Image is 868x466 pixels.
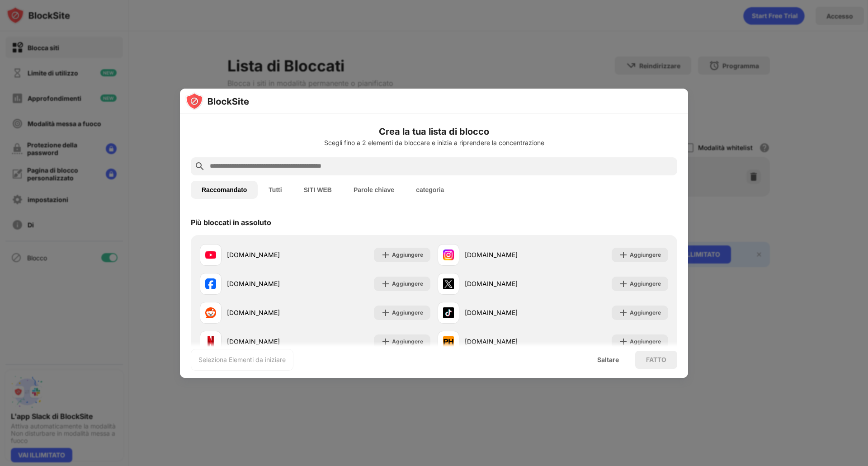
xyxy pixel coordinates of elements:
button: Tutti [258,181,292,199]
font: [DOMAIN_NAME] [465,280,518,287]
font: [DOMAIN_NAME] [227,309,280,316]
img: favicons [205,307,216,318]
font: Aggiungere [630,338,661,345]
font: Aggiungere [630,280,661,287]
button: Parole chiave [343,181,405,199]
img: favicons [205,336,216,347]
img: favicons [443,278,454,289]
img: favicons [443,307,454,318]
font: FATTO [646,356,666,363]
font: Aggiungere [392,309,423,316]
font: Crea la tua lista di blocco [379,126,489,137]
img: favicons [443,249,454,260]
font: Aggiungere [392,251,423,258]
font: Raccomandato [202,186,247,193]
font: Parole chiave [354,186,394,193]
font: [DOMAIN_NAME] [465,309,518,316]
button: SITI WEB [293,181,343,199]
img: favicons [205,249,216,260]
img: favicons [443,336,454,347]
font: [DOMAIN_NAME] [465,338,518,345]
font: Aggiungere [392,338,423,345]
font: SITI WEB [304,186,332,193]
img: search.svg [194,161,205,172]
font: categoria [416,186,444,193]
button: Raccomandato [191,181,258,199]
font: Aggiungere [630,251,661,258]
button: categoria [405,181,455,199]
font: Saltare [597,356,619,363]
font: Più bloccati in assoluto [191,218,271,227]
img: favicons [205,278,216,289]
font: [DOMAIN_NAME] [465,251,518,259]
img: logo-blocksite.svg [185,92,249,110]
font: Seleziona Elementi da iniziare [198,356,286,363]
font: [DOMAIN_NAME] [227,280,280,287]
font: Scegli fino a 2 elementi da bloccare e inizia a riprendere la concentrazione [324,139,544,146]
font: [DOMAIN_NAME] [227,251,280,259]
font: Aggiungere [630,309,661,316]
font: Aggiungere [392,280,423,287]
font: [DOMAIN_NAME] [227,338,280,345]
font: Tutti [269,186,282,193]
